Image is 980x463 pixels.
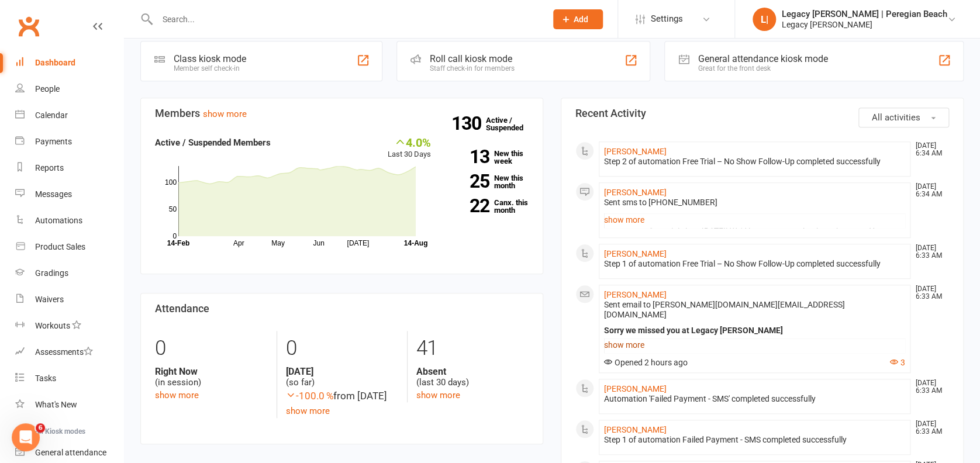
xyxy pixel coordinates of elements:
[286,331,398,366] div: 0
[15,365,123,392] a: Tasks
[575,108,949,119] h3: Recent Activity
[14,12,43,41] a: Clubworx
[604,358,688,367] span: Opened 2 hours ago
[155,366,268,377] strong: Right Now
[416,366,529,377] strong: Absent
[448,199,529,214] a: 22Canx. this month
[35,448,106,457] div: General attendance
[155,137,271,148] strong: Active / Suspended Members
[35,189,72,199] div: Messages
[604,249,667,258] a: [PERSON_NAME]
[174,53,246,64] div: Class kiosk mode
[604,157,905,167] div: Step 2 of automation Free Trial – No Show Follow-Up completed successfully
[388,136,431,161] div: Last 30 Days
[15,155,123,181] a: Reports
[416,366,529,388] div: (last 30 days)
[155,390,199,400] a: show more
[910,285,948,300] time: [DATE] 6:33 AM
[35,84,60,94] div: People
[872,112,920,123] span: All activities
[604,212,905,228] a: show more
[604,394,905,404] div: Automation 'Failed Payment - SMS' completed successfully
[155,303,529,315] h3: Attendance
[15,392,123,418] a: What's New
[155,108,529,119] h3: Members
[698,53,827,64] div: General attendance kiosk mode
[35,321,70,330] div: Workouts
[448,150,529,165] a: 13New this week
[15,286,123,313] a: Waivers
[388,136,431,148] div: 4.0%
[604,290,667,299] a: [PERSON_NAME]
[430,53,515,64] div: Roll call kiosk mode
[782,9,947,19] div: Legacy [PERSON_NAME] | Peregian Beach
[430,64,515,72] div: Staff check-in for members
[35,268,68,278] div: Gradings
[858,108,949,127] button: All activities
[604,147,667,156] a: [PERSON_NAME]
[35,58,75,67] div: Dashboard
[910,183,948,198] time: [DATE] 6:34 AM
[604,435,905,445] div: Step 1 of automation Failed Payment - SMS completed successfully
[286,366,398,377] strong: [DATE]
[604,326,905,336] div: Sorry we missed you at Legacy [PERSON_NAME]
[35,374,56,383] div: Tasks
[155,366,268,388] div: (in session)
[286,388,398,404] div: from [DATE]
[651,6,683,32] span: Settings
[35,163,64,172] div: Reports
[174,64,246,72] div: Member self check-in
[448,174,529,189] a: 25New this month
[486,108,537,140] a: 130Active / Suspended
[286,366,398,388] div: (so far)
[15,208,123,234] a: Automations
[604,198,717,207] span: Sent sms to [PHONE_NUMBER]
[451,115,486,132] strong: 130
[448,172,489,190] strong: 25
[604,259,905,269] div: Step 1 of automation Free Trial – No Show Follow-Up completed successfully
[15,181,123,208] a: Messages
[154,11,538,27] input: Search...
[15,260,123,286] a: Gradings
[910,379,948,395] time: [DATE] 6:33 AM
[203,109,247,119] a: show more
[604,384,667,393] a: [PERSON_NAME]
[35,137,72,146] div: Payments
[286,390,333,402] span: -100.0 %
[890,358,905,368] button: 3
[448,197,489,215] strong: 22
[15,234,123,260] a: Product Sales
[448,148,489,165] strong: 13
[910,244,948,260] time: [DATE] 6:33 AM
[574,15,588,24] span: Add
[416,331,529,366] div: 41
[35,347,93,357] div: Assessments
[698,64,827,72] div: Great for the front desk
[604,188,667,197] a: [PERSON_NAME]
[35,110,68,120] div: Calendar
[35,295,64,304] div: Waivers
[35,216,82,225] div: Automations
[155,331,268,366] div: 0
[15,76,123,102] a: People
[553,9,603,29] button: Add
[604,337,905,353] a: show more
[35,242,85,251] div: Product Sales
[15,339,123,365] a: Assessments
[753,8,776,31] div: L|
[416,390,460,400] a: show more
[36,423,45,433] span: 6
[782,19,947,30] div: Legacy [PERSON_NAME]
[12,423,40,451] iframe: Intercom live chat
[15,102,123,129] a: Calendar
[35,400,77,409] div: What's New
[910,142,948,157] time: [DATE] 6:34 AM
[910,420,948,436] time: [DATE] 6:33 AM
[604,425,667,434] a: [PERSON_NAME]
[15,313,123,339] a: Workouts
[15,129,123,155] a: Payments
[604,300,845,319] span: Sent email to [PERSON_NAME][DOMAIN_NAME][EMAIL_ADDRESS][DOMAIN_NAME]
[286,406,330,416] a: show more
[15,50,123,76] a: Dashboard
